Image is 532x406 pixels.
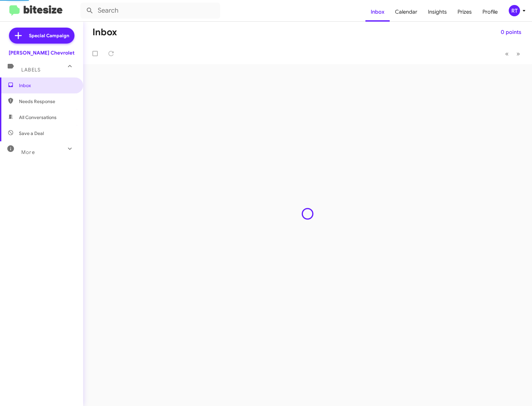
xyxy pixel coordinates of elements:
[9,50,74,56] div: [PERSON_NAME] Chevrolet
[477,2,503,22] a: Profile
[423,2,452,22] a: Insights
[503,5,525,16] button: RT
[80,3,220,19] input: Search
[505,50,509,58] span: «
[19,98,75,105] span: Needs Response
[19,114,57,121] span: All Conversations
[501,47,524,61] nav: Page navigation example
[509,5,520,16] div: RT
[21,67,41,73] span: Labels
[516,50,520,58] span: »
[92,27,117,38] h1: Inbox
[9,28,74,44] a: Special Campaign
[365,2,390,22] a: Inbox
[512,47,524,61] button: Next
[21,149,35,155] span: More
[390,2,423,22] a: Calendar
[19,130,44,137] span: Save a Deal
[19,82,75,89] span: Inbox
[452,2,477,22] a: Prizes
[501,47,513,61] button: Previous
[501,26,521,38] span: 0 points
[495,26,527,38] button: 0 points
[29,32,69,39] span: Special Campaign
